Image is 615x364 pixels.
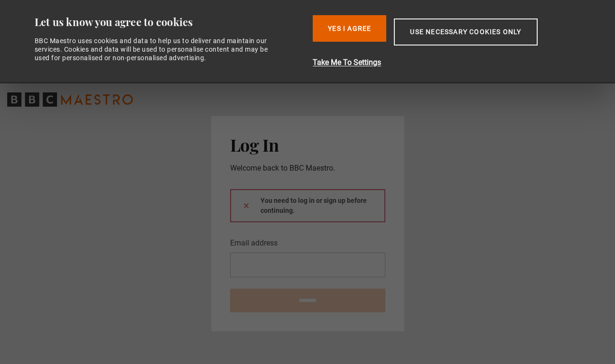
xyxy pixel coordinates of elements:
h2: Log In [230,135,385,155]
label: Email address [230,237,278,249]
button: Take Me To Settings [313,57,587,68]
p: Welcome back to BBC Maestro. [230,163,385,174]
svg: BBC Maestro [7,92,133,107]
div: You need to log in or sign up before continuing. [230,189,385,222]
button: Yes I Agree [313,15,386,42]
button: Use necessary cookies only [394,18,537,45]
div: BBC Maestro uses cookies and data to help us to deliver and maintain our services. Cookies and da... [35,36,279,63]
div: Let us know you agree to cookies [35,15,306,29]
